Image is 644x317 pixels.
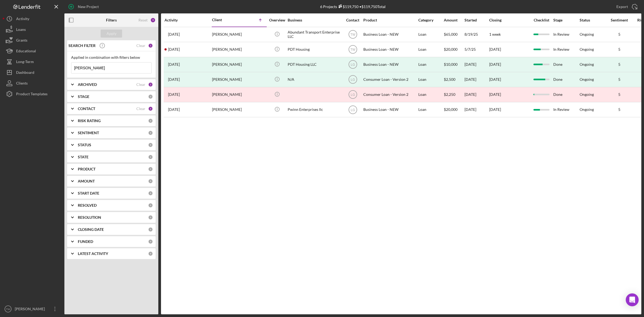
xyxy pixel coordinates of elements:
[78,203,97,207] b: RESOLVED
[71,55,152,60] div: Applied in combination with filters below
[464,18,489,22] div: Started
[580,18,605,22] div: Status
[444,88,464,102] div: $2,250
[489,18,529,22] div: Closing
[168,62,180,67] time: 2024-05-10 12:50
[626,293,639,306] div: Open Intercom Messenger
[267,18,287,22] div: Overview
[553,42,579,57] div: In Review
[363,88,417,102] div: Consumer Loan - Version 2
[168,107,180,112] time: 2024-05-02 19:20
[444,57,464,72] div: $10,000
[164,18,211,22] div: Activity
[78,107,95,111] b: CONTACT
[288,18,341,22] div: Business
[148,143,153,147] div: 0
[168,92,180,97] time: 2024-03-13 18:59
[464,103,489,117] div: [DATE]
[148,130,153,135] div: 0
[606,47,633,52] div: 5
[363,72,417,87] div: Consumer Loan - Version 2
[16,78,28,90] div: Clients
[350,48,355,52] text: TW
[148,239,153,244] div: 0
[148,155,153,159] div: 0
[148,94,153,99] div: 0
[16,67,34,79] div: Dashboard
[148,118,153,123] div: 0
[64,1,104,12] button: New Project
[418,27,443,42] div: Loan
[489,62,501,67] div: [DATE]
[6,308,10,311] text: TW
[350,108,355,112] text: LG
[148,191,153,196] div: 0
[553,57,579,72] div: Done
[553,18,579,22] div: Stage
[553,72,579,87] div: Done
[78,94,89,99] b: STAGE
[418,72,443,87] div: Loan
[148,43,153,48] div: 1
[78,227,104,232] b: CLOSING DATE
[78,215,101,220] b: RESOLUTION
[78,239,93,244] b: FUNDED
[68,43,96,48] b: SEARCH FILTER
[16,89,47,101] div: Product Templates
[288,42,341,57] div: PDT Housing
[489,77,501,82] div: [DATE]
[288,27,341,42] div: Abundant Transport Enterprise LLC
[3,35,62,46] button: Grants
[553,88,579,102] div: Done
[138,18,148,22] div: Reset
[16,13,29,25] div: Activity
[3,24,62,35] button: Loans
[101,30,122,38] button: Apply
[350,33,355,37] text: TW
[148,215,153,220] div: 0
[78,167,96,171] b: PRODUCT
[343,18,363,22] div: Contact
[418,57,443,72] div: Loan
[136,82,145,87] div: Clear
[148,251,153,256] div: 0
[3,304,62,314] button: TW[PERSON_NAME]
[78,82,97,87] b: ARCHIVED
[611,1,641,12] button: Export
[3,46,62,56] button: Educational
[530,18,553,22] div: Checklist
[444,107,458,112] span: $20,000
[16,35,27,47] div: Grants
[580,77,594,82] div: Ongoing
[3,67,62,78] button: Dashboard
[148,203,153,208] div: 0
[288,57,341,72] div: PDT Housing LLC
[168,77,180,82] time: 2023-11-29 18:11
[418,103,443,117] div: Loan
[350,93,355,97] text: LG
[363,103,417,117] div: Business Loan - NEW
[3,78,62,89] button: Clients
[16,56,34,68] div: Long-Term
[78,143,91,147] b: STATUS
[464,42,489,57] div: 5/7/25
[78,131,99,135] b: SENTIMENT
[489,92,501,97] time: [DATE]
[337,4,358,9] div: $119,750
[363,42,417,57] div: Business Loan - NEW
[148,106,153,111] div: 6
[350,63,355,67] text: LG
[464,57,489,72] div: [DATE]
[13,304,48,316] div: [PERSON_NAME]
[418,18,443,22] div: Category
[606,18,633,22] div: Sentiment
[136,43,145,48] div: Clear
[580,32,594,37] div: Ongoing
[168,32,180,37] time: 2025-08-19 15:07
[148,82,153,87] div: 2
[3,56,62,67] button: Long-Term
[16,46,36,58] div: Educational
